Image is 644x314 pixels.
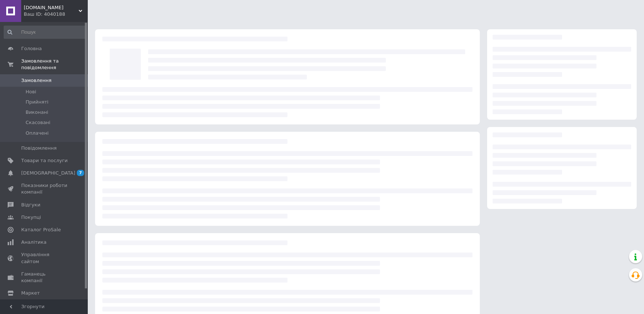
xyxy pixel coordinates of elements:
span: Товари та послуги [21,157,68,164]
span: Прийняті [26,99,48,105]
span: [DEMOGRAPHIC_DATA] [21,170,75,176]
span: Виконані [26,109,48,116]
span: Аналітика [21,239,46,246]
span: Замовлення та повідомлення [21,58,88,71]
span: FULLBODY.SHOP [24,4,79,11]
span: Нові [26,89,36,95]
span: Повідомлення [21,145,57,152]
span: Скасовані [26,119,50,126]
span: Управління сайтом [21,251,68,265]
div: Ваш ID: 4040188 [24,11,88,18]
span: Гаманець компанії [21,271,68,284]
span: Оплачені [26,130,49,137]
span: Головна [21,45,42,52]
span: Замовлення [21,77,52,84]
input: Пошук [4,26,86,39]
span: Відгуки [21,202,40,208]
span: Каталог ProSale [21,227,61,233]
span: Покупці [21,214,41,221]
span: Показники роботи компанії [21,182,68,195]
span: 7 [77,170,84,176]
span: Маркет [21,290,40,296]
